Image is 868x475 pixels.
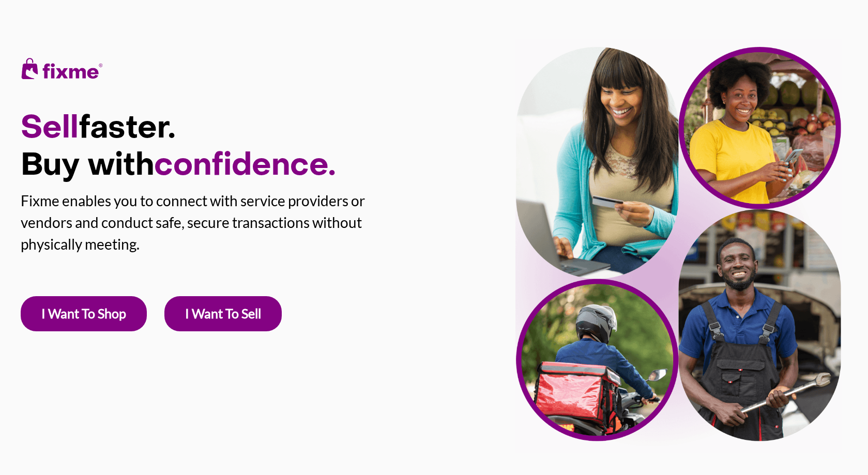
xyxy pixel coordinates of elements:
span: Sell [21,114,79,145]
h1: faster. Buy with [21,111,479,186]
span: confidence. [154,151,336,182]
a: I Want To Shop [21,296,147,331]
img: home-header-image-sm.png [515,39,842,453]
p: Fixme enables you to connect with service providers or vendors and conduct safe, secure transacti... [21,190,479,255]
img: fixme-logo.png [21,57,103,80]
a: I Want To Sell [164,296,282,331]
